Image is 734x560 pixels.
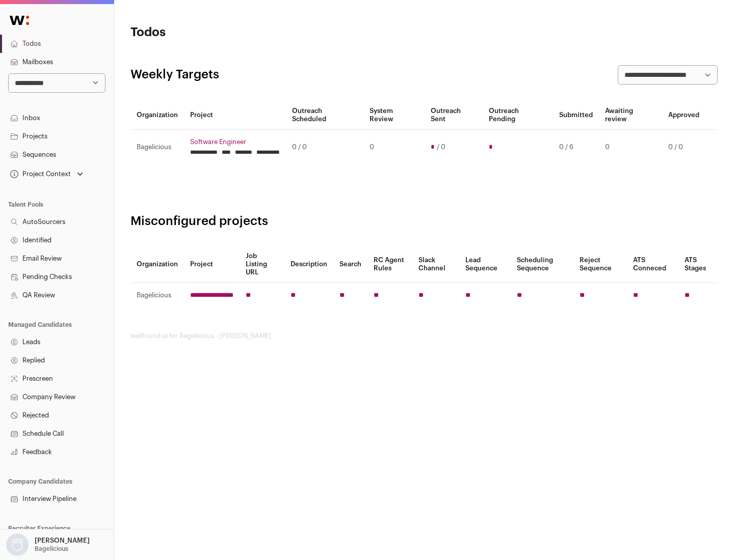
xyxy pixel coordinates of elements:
th: Reject Sequence [573,246,627,283]
td: 0 / 0 [662,130,705,165]
div: Project Context [8,170,71,178]
img: nopic.png [6,534,29,556]
th: Job Listing URL [240,246,284,283]
button: Open dropdown [8,167,85,181]
th: RC Agent Rules [368,246,412,283]
td: 0 / 6 [553,130,599,165]
td: 0 [363,130,424,165]
th: Submitted [553,101,599,130]
th: ATS Conneced [627,246,678,283]
h2: Misconfigured projects [130,213,718,230]
th: Approved [662,101,705,130]
a: Software Engineer [190,138,280,146]
h1: Todos [130,24,326,41]
td: Bagelicious [130,283,184,308]
th: Project [184,246,240,283]
th: Lead Sequence [459,246,511,283]
th: Organization [130,101,184,130]
th: Outreach Scheduled [286,101,363,130]
th: Description [284,246,333,283]
th: Slack Channel [412,246,459,283]
footer: wellfound:ai for Bagelicious - [PERSON_NAME] [130,332,718,340]
th: Search [333,246,368,283]
th: Outreach Sent [425,101,483,130]
button: Open dropdown [4,534,92,556]
h2: Weekly Targets [130,67,219,83]
th: ATS Stages [678,246,718,283]
th: Project [184,101,286,130]
img: Wellfound [4,10,35,31]
th: Organization [130,246,184,283]
span: / 0 [437,143,445,151]
th: Awaiting review [599,101,662,130]
td: Bagelicious [130,130,184,165]
td: 0 / 0 [286,130,363,165]
th: Scheduling Sequence [511,246,573,283]
th: Outreach Pending [483,101,553,130]
p: [PERSON_NAME] [35,537,90,545]
td: 0 [599,130,662,165]
p: Bagelicious [35,545,68,553]
th: System Review [363,101,424,130]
